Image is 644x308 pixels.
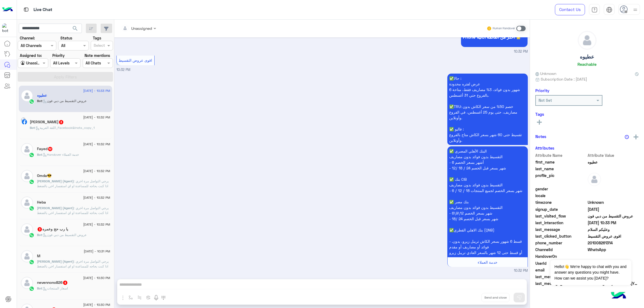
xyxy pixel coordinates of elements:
span: [PERSON_NAME] (Agent) [37,259,74,263]
p: 21/8/2025, 10:32 PM [447,146,528,257]
a: tab [589,4,600,15]
button: Send and close [481,293,510,302]
img: defaultAdmin.png [21,143,33,155]
span: عروض التقسيط من دبي فون [588,213,639,219]
img: defaultAdmin.png [578,31,596,49]
h6: Priority [535,88,549,93]
img: 1403182699927242 [2,23,12,33]
span: 3 [38,227,42,231]
img: WhatsApp [29,233,34,238]
span: وعليكم السلام [588,227,639,232]
span: null [588,186,639,192]
span: [PERSON_NAME] (Agent) [37,179,74,183]
span: HandoverOn [535,253,587,259]
span: : اسعار المنتجات [42,286,68,290]
span: Unknown [535,71,556,76]
h5: Samaa Tarek [30,120,64,124]
span: : عروض التقسيط من دبي فون [42,233,87,237]
img: defaultAdmin.png [21,170,33,182]
a: Contact Us [555,4,585,15]
img: picture [21,117,26,122]
span: last_clicked_button [535,233,587,239]
img: defaultAdmin.png [21,250,33,262]
p: Live Chat [34,6,52,13]
label: Assigned to: [20,53,42,58]
span: last_message_id [535,281,584,286]
h6: Tags [535,112,639,117]
img: notes [625,135,629,139]
h5: Heba [37,200,46,205]
span: search [72,25,78,32]
span: [DATE] - 10:32 PM [83,115,110,120]
img: defaultAdmin.png [21,90,33,102]
span: [DATE] - 10:30 PM [83,302,110,307]
img: WhatsApp [29,99,34,104]
span: : عروض التقسيط من دبي فون [42,99,87,103]
span: signup_date [535,206,587,212]
span: timezone [535,200,587,205]
span: 12 [48,147,52,151]
span: profile_pic [535,173,587,185]
img: profile [632,6,639,13]
h5: عطيوه [580,54,594,60]
span: gender [535,186,587,192]
img: defaultAdmin.png [588,173,601,186]
img: tab [23,6,30,13]
span: 201008261314 [588,240,639,246]
small: Human Handover [493,26,515,31]
span: Hello!👋 We're happy to chat with you and answer any questions you might have. How can we assist y... [550,260,631,285]
span: 4 [63,281,67,285]
span: [DATE] - 10:32 PM [83,169,110,173]
span: [DATE] - 10:33 PM [83,88,110,93]
span: Bot [30,126,35,130]
span: Bot [37,153,42,157]
label: Status [60,35,72,41]
div: Select [93,42,105,49]
span: 2025-08-21T19:31:48.621Z [588,206,639,212]
span: Unknown [588,200,639,205]
img: tab [591,7,598,13]
span: Bot [37,99,42,103]
span: 10:32 PM [116,68,130,72]
img: Logo [2,4,13,15]
img: tab [606,7,612,13]
img: WhatsApp [29,179,34,184]
span: عطيوه [588,159,639,165]
button: search [69,24,82,35]
h5: عطيوه [37,93,47,98]
h5: M [37,254,40,258]
img: WhatsApp [29,206,34,211]
span: last_interaction [535,220,587,226]
span: Attribute Name [535,153,587,158]
span: first_name [535,159,587,165]
span: اقوى عروض التقسيط [119,58,152,63]
label: Priority [52,53,65,58]
span: 3 [59,120,63,124]
img: WhatsApp [29,259,34,265]
span: [DATE] - 10:32 PM [83,195,110,200]
img: add [634,135,638,139]
span: email [535,267,587,273]
img: defaultAdmin.png [21,277,33,289]
img: WhatsApp [29,152,34,158]
h5: Omda😎 [37,173,52,178]
span: : Handover خدمة العملاء [42,153,79,157]
span: Subscription Date : [DATE] [541,76,587,82]
img: defaultAdmin.png [21,223,33,235]
h6: Reachable [577,62,597,67]
p: 21/8/2025, 10:32 PM [447,74,528,145]
span: 10:32 PM [514,49,528,54]
h5: nevennono826 [37,280,68,285]
span: last_name [535,166,587,172]
label: Tags [93,35,101,41]
span: UserId [535,260,587,266]
span: [DATE] - 10:32 PM [83,222,110,227]
span: null [588,193,639,198]
span: [DATE] - 10:31 PM [84,249,110,254]
span: ChannelId [535,247,587,252]
span: [DATE] - 10:32 PM [83,142,110,147]
h5: يا رب حج وعمره [37,227,68,231]
span: [PERSON_NAME] (Agent) [37,206,74,210]
span: Bot [37,233,42,237]
span: Bot [37,286,42,290]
